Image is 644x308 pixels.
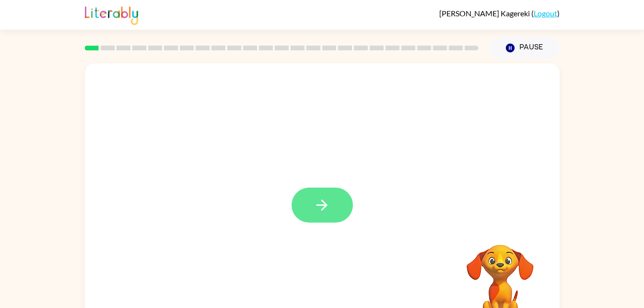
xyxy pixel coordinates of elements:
[439,9,560,18] div: ( )
[85,4,138,25] img: Literably
[439,9,531,18] span: [PERSON_NAME] Kagereki
[490,37,560,59] button: Pause
[534,9,557,18] a: Logout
